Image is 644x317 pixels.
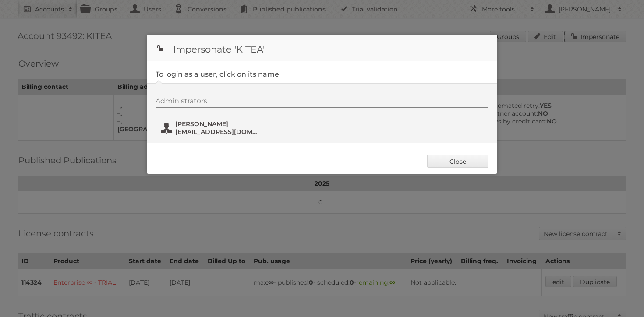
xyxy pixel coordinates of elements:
div: Administrators [156,97,488,108]
button: [PERSON_NAME] [EMAIL_ADDRESS][DOMAIN_NAME] [160,119,263,137]
h1: Impersonate 'KITEA' [147,35,497,61]
legend: To login as a user, click on its name [156,70,279,78]
a: Close [427,155,488,168]
span: [PERSON_NAME] [175,120,260,128]
span: [EMAIL_ADDRESS][DOMAIN_NAME] [175,128,260,136]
